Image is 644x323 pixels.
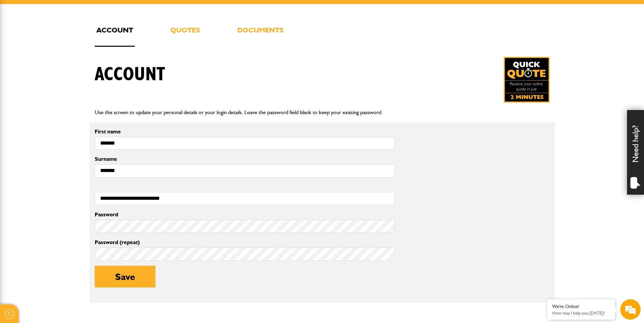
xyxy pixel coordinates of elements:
label: First name [95,129,394,134]
label: Password (repeat) [95,240,394,245]
a: Documents [236,24,285,47]
label: Password [95,212,394,217]
a: Quotes [169,24,202,47]
a: Get your insurance quote in just 2-minutes [504,57,550,103]
p: How may I help you today? [552,310,610,316]
a: Account [95,24,135,47]
button: Save [95,266,155,287]
div: We're Online! [552,304,610,309]
p: Use this screen to update your personal details or your login details. Leave the password field b... [95,108,550,117]
img: Quick Quote [504,57,550,103]
div: Need help? [627,110,644,195]
label: Surname [95,156,394,162]
h1: Account [95,63,165,86]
